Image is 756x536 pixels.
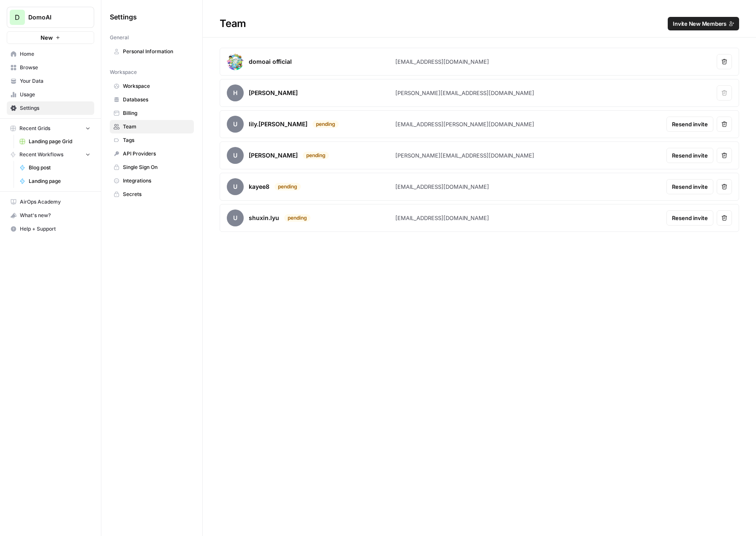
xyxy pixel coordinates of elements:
div: shuxin.lyu [249,214,279,222]
span: Databases [123,96,190,103]
div: pending [313,120,339,128]
span: Team [123,123,190,131]
a: Tags [110,133,194,147]
a: Landing page Grid [16,135,94,148]
span: Blog post [29,164,90,171]
div: lily.[PERSON_NAME] [249,120,307,128]
span: u [227,178,244,195]
button: Workspace: DomoAI [7,7,94,28]
span: Browse [20,64,90,71]
a: Usage [7,88,94,101]
a: Secrets [110,188,194,201]
span: u [227,210,244,226]
span: Home [20,50,90,58]
button: Resend invite [666,210,713,226]
span: Personal Information [123,48,190,55]
button: Resend invite [666,179,713,194]
div: [PERSON_NAME] [249,151,298,160]
button: Help + Support [7,222,94,236]
span: New [41,33,53,42]
span: Recent Workflows [19,151,63,158]
span: u [227,116,244,133]
a: Your Data [7,74,94,88]
span: Workspace [123,82,190,90]
a: Blog post [16,161,94,174]
div: [PERSON_NAME][EMAIL_ADDRESS][DOMAIN_NAME] [395,89,534,97]
button: What's new? [7,209,94,222]
span: Workspace [110,68,137,76]
span: Billing [123,109,190,117]
span: D [15,12,20,22]
span: u [227,147,244,164]
span: Integrations [123,177,190,185]
div: kayee8 [249,182,269,191]
span: General [110,34,129,41]
span: Secrets [123,190,190,198]
span: Resend invite [672,182,708,191]
a: Integrations [110,174,194,188]
div: pending [275,183,301,190]
a: Team [110,120,194,133]
span: Landing page [29,177,90,185]
a: Settings [7,101,94,115]
div: Team [203,17,756,30]
div: What's new? [7,209,94,222]
span: Invite New Members [673,19,726,28]
span: Resend invite [672,151,708,160]
a: Browse [7,61,94,74]
span: Resend invite [672,120,708,128]
button: New [7,31,94,44]
span: Usage [20,91,90,98]
div: pending [303,152,329,159]
a: Billing [110,106,194,120]
button: Invite New Members [668,17,739,30]
span: Landing page Grid [29,138,90,145]
span: AirOps Academy [20,198,90,206]
div: pending [284,214,310,222]
a: Workspace [110,79,194,93]
div: [PERSON_NAME] [249,89,298,97]
span: Tags [123,136,190,144]
a: Databases [110,93,194,106]
div: domoai official [249,57,292,66]
div: [EMAIL_ADDRESS][PERSON_NAME][DOMAIN_NAME] [395,120,534,128]
span: Help + Support [20,225,90,233]
div: [EMAIL_ADDRESS][DOMAIN_NAME] [395,214,489,222]
span: Settings [20,104,90,112]
a: Single Sign On [110,161,194,174]
a: Home [7,47,94,61]
a: AirOps Academy [7,195,94,209]
span: API Providers [123,150,190,158]
span: Recent Grids [19,125,50,132]
button: Resend invite [666,117,713,132]
button: Resend invite [666,148,713,163]
img: avatar [227,53,244,70]
a: API Providers [110,147,194,161]
a: Personal Information [110,45,194,58]
span: DomoAI [28,13,79,22]
div: [EMAIL_ADDRESS][DOMAIN_NAME] [395,182,489,191]
button: Recent Grids [7,122,94,135]
span: H [227,84,244,101]
button: Recent Workflows [7,148,94,161]
span: Your Data [20,77,90,85]
a: Landing page [16,174,94,188]
div: [EMAIL_ADDRESS][DOMAIN_NAME] [395,57,489,66]
div: [PERSON_NAME][EMAIL_ADDRESS][DOMAIN_NAME] [395,151,534,160]
span: Single Sign On [123,163,190,171]
span: Settings [110,12,137,22]
span: Resend invite [672,214,708,222]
